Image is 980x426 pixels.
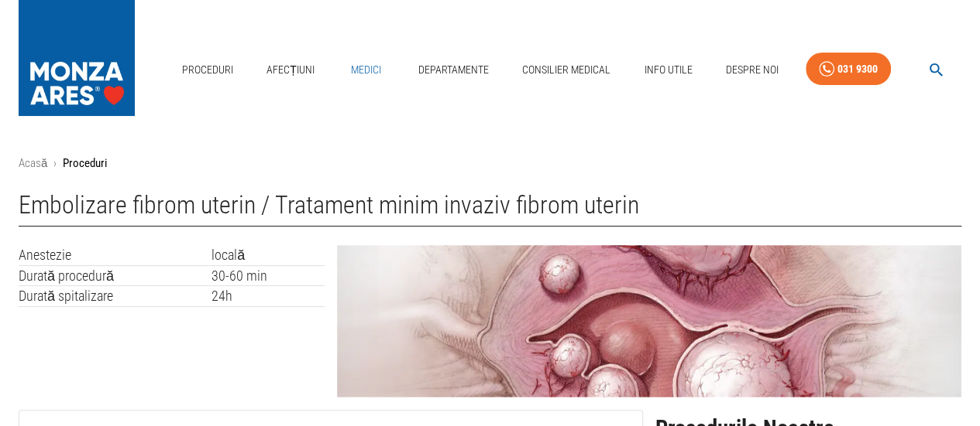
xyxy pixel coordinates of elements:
[638,54,698,86] a: Info Utile
[19,286,211,307] td: Durată spitalizare
[19,265,211,286] td: Durată procedură
[211,245,325,265] td: locală
[412,54,495,86] a: Departamente
[19,245,211,265] td: Anestezie
[19,155,961,172] nav: breadcrumb
[837,60,878,79] div: 031 9300
[806,53,891,86] a: 031 9300
[53,155,57,172] li: ›
[720,54,785,86] a: Despre Noi
[337,245,961,397] img: Embolizare fibrom uterin - Tratament minim invaziv | MONZA ARES
[63,155,107,172] p: Proceduri
[211,286,325,307] td: 24h
[260,54,321,86] a: Afecțiuni
[176,54,239,86] a: Proceduri
[211,265,325,286] td: 30-60 min
[19,191,961,227] h1: Embolizare fibrom uterin / Tratament minim invaziv fibrom uterin
[342,54,391,86] a: Medici
[19,156,47,170] a: Acasă
[516,54,617,86] a: Consilier Medical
